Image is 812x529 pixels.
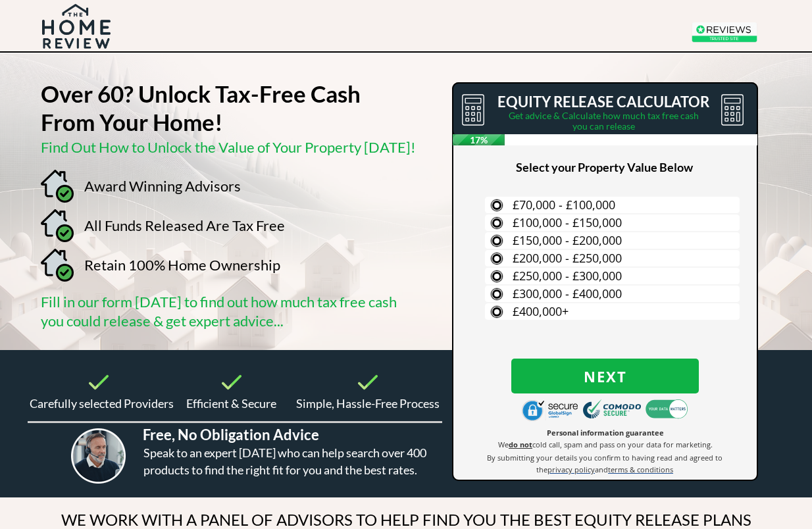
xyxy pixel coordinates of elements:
[513,214,622,230] span: £100,000 - £150,000
[513,232,622,248] span: £150,000 - £200,000
[487,453,723,474] span: By submitting your details you confirm to having read and agreed to the
[547,428,664,438] span: Personal information guarantee
[513,286,622,301] span: £300,000 - £400,000
[513,250,622,266] span: £200,000 - £250,000
[511,359,699,393] button: Next
[516,160,693,174] span: Select your Property Value Below
[41,80,361,136] strong: Over 60? Unlock Tax-Free Cash From Your Home!
[509,110,699,132] span: Get advice & Calculate how much tax free cash you can release
[453,134,505,145] span: 17%
[608,465,673,474] span: terms & conditions
[186,396,276,411] span: Efficient & Secure
[84,177,241,195] span: Award Winning Advisors
[513,197,615,213] span: £70,000 - £100,000
[547,464,595,474] a: privacy policy
[84,256,280,274] span: Retain 100% Home Ownership
[497,93,709,111] span: EQUITY RELEASE CALCULATOR
[511,368,699,385] span: Next
[547,465,595,474] span: privacy policy
[595,465,608,474] span: and
[143,445,426,477] span: Speak to an expert [DATE] who can help search over 400 products to find the right fit for you and...
[498,440,713,449] span: We cold call, spam and pass on your data for marketing.
[509,440,532,449] strong: do not
[608,464,673,474] a: terms & conditions
[30,396,174,411] span: Carefully selected Providers
[61,510,751,529] span: WE WORK WITH A PANEL OF ADVISORS TO HELP FIND YOU THE BEST EQUITY RELEASE PLANS
[513,268,622,284] span: £250,000 - £300,000
[84,216,285,234] span: All Funds Released Are Tax Free
[41,138,416,156] span: Find Out How to Unlock the Value of Your Property [DATE]!
[296,396,440,411] span: Simple, Hassle-Free Process
[143,426,319,443] span: Free, No Obligation Advice
[513,303,569,319] span: £400,000+
[41,293,397,330] span: Fill in our form [DATE] to find out how much tax free cash you could release & get expert advice...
